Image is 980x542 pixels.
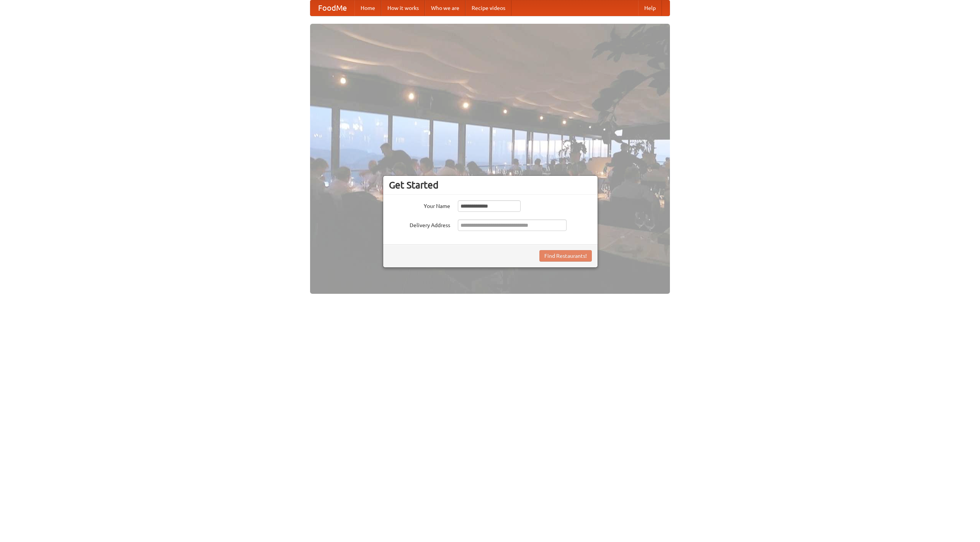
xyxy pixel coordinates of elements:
a: FoodMe [310,0,354,16]
a: Who we are [425,0,465,16]
label: Delivery Address [389,219,450,229]
a: Home [354,0,381,16]
a: How it works [381,0,425,16]
h3: Get Started [389,179,592,191]
label: Your Name [389,200,450,210]
button: Find Restaurants! [539,250,592,262]
a: Recipe videos [465,0,511,16]
a: Help [638,0,662,16]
